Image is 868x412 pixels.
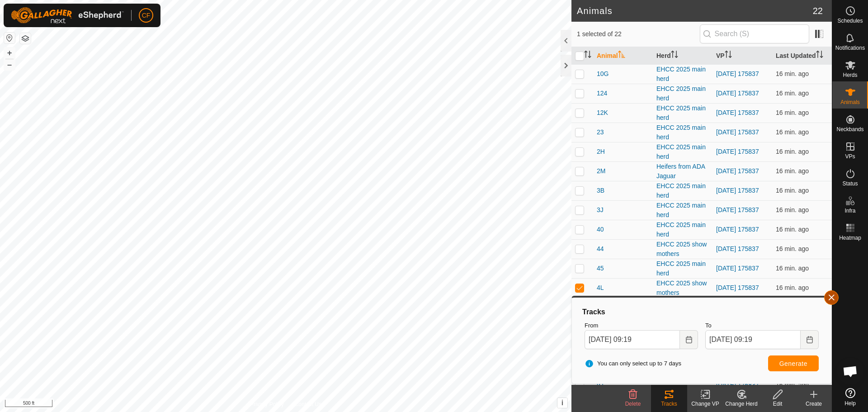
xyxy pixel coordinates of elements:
button: i [557,398,567,408]
a: [DATE] 175837 [716,284,759,291]
button: + [4,47,15,58]
a: [DATE] 175837 [716,167,759,175]
p-sorticon: Activate to sort [725,52,732,59]
div: Change VP [687,400,723,408]
span: 2H [597,147,605,156]
a: Contact Us [295,400,321,408]
a: Privacy Policy [250,400,284,408]
div: EHCC 2025 main herd [656,84,709,103]
span: Infra [844,208,855,213]
a: [DATE] 175837 [716,187,759,194]
span: Oct 14, 2025, 9:02 AM [776,70,809,77]
div: Edit [759,400,796,408]
span: Notifications [835,45,865,51]
span: Oct 14, 2025, 9:02 AM [776,245,809,252]
span: Oct 14, 2025, 9:02 AM [776,206,809,213]
span: Animals [840,99,860,105]
span: Oct 14, 2025, 9:03 AM [776,265,809,272]
div: EHCC 2025 main herd [656,65,709,84]
div: EHCC 2025 main herd [656,220,709,239]
div: Create [796,400,832,408]
span: i [561,399,563,407]
span: Generate [779,360,807,367]
span: 40 [597,225,604,234]
th: Last Updated [772,47,832,65]
button: Reset Map [4,33,15,43]
span: 10G [597,69,609,79]
a: [DATE] 175837 [716,90,759,97]
span: 44 [597,244,604,254]
div: EHCC 2025 main herd [656,142,709,161]
a: [DATE] 175837 [716,128,759,136]
span: Heatmap [839,235,861,241]
span: Neckbands [836,127,863,132]
p-sorticon: Activate to sort [618,52,625,59]
span: 3J [597,205,604,215]
div: Tracks [651,400,687,408]
span: 3B [597,186,604,195]
span: Status [842,181,858,186]
div: Open chat [837,358,864,385]
a: [DATE] 175837 [716,245,759,252]
span: You can only select up to 7 days [585,359,681,368]
span: Oct 14, 2025, 9:03 AM [776,90,809,97]
div: EHCC 2025 show mothers [656,279,709,298]
span: VPs [845,154,855,159]
span: Schedules [837,18,863,24]
span: 4L [597,283,604,293]
a: [DATE] 175837 [716,148,759,155]
input: Search (S) [700,24,809,43]
p-sorticon: Activate to sort [584,52,591,59]
label: From [585,321,698,330]
div: EHCC 2025 main herd [656,104,709,123]
span: Help [844,401,856,406]
a: [DATE] 175837 [716,265,759,272]
button: Generate [768,355,819,371]
span: Oct 14, 2025, 9:02 AM [776,109,809,116]
div: EHCC 2025 main herd [656,201,709,220]
span: 2M [597,166,605,176]
span: Herds [843,72,857,78]
span: Oct 14, 2025, 9:02 AM [776,226,809,233]
th: Herd [653,47,712,65]
span: Oct 14, 2025, 9:02 AM [776,128,809,136]
img: Gallagher Logo [11,7,124,24]
p-sorticon: Activate to sort [816,52,823,59]
p-sorticon: Activate to sort [671,52,678,59]
div: EHCC 2025 main herd [656,181,709,200]
button: – [4,59,15,70]
div: EHCC 2025 main herd [656,123,709,142]
a: [DATE] 175837 [716,226,759,233]
th: VP [712,47,772,65]
div: Heifers from ADA Jaguar [656,162,709,181]
div: EHCC 2025 show mothers [656,240,709,259]
span: Delete [625,401,641,407]
span: Oct 14, 2025, 9:02 AM [776,167,809,175]
span: Oct 14, 2025, 9:02 AM [776,284,809,291]
span: 45 [597,264,604,273]
a: [DATE] 175837 [716,206,759,213]
span: 1 selected of 22 [577,29,700,39]
span: Oct 14, 2025, 9:02 AM [776,148,809,155]
div: Change Herd [723,400,759,408]
a: Help [832,384,868,410]
button: Choose Date [680,330,698,349]
div: EHCC 2025 main herd [656,259,709,278]
th: Animal [593,47,653,65]
h2: Animals [577,5,813,16]
button: Map Layers [20,33,31,44]
label: To [705,321,819,330]
button: Choose Date [801,330,819,349]
span: 23 [597,128,604,137]
span: 124 [597,89,607,98]
div: Tracks [581,307,822,317]
span: CF [142,11,151,20]
span: 22 [813,4,823,18]
a: [DATE] 175837 [716,109,759,116]
a: [DATE] 175837 [716,70,759,77]
span: 12K [597,108,608,118]
span: Oct 14, 2025, 9:02 AM [776,187,809,194]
